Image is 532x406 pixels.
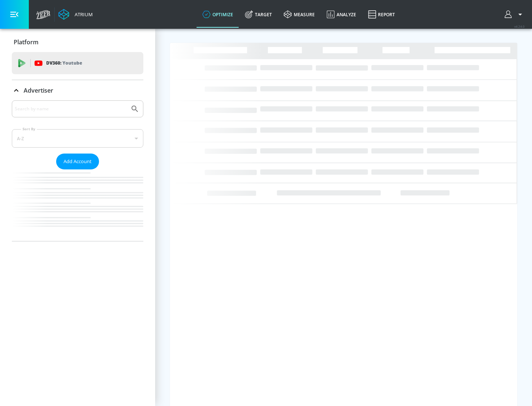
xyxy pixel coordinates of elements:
p: DV360: [46,59,82,67]
a: Target [239,1,278,28]
a: Analyze [321,1,362,28]
span: Add Account [64,157,92,166]
span: v 4.24.0 [514,24,525,28]
div: A-Z [12,129,143,148]
nav: list of Advertiser [12,169,143,241]
div: Atrium [72,11,93,18]
div: Platform [12,32,143,52]
div: Advertiser [12,80,143,101]
p: Platform [14,38,38,46]
p: Advertiser [24,86,53,94]
input: Search by name [15,104,127,114]
a: Atrium [58,9,93,20]
a: measure [278,1,321,28]
div: Advertiser [12,100,143,241]
button: Add Account [56,154,99,169]
a: optimize [197,1,239,28]
div: DV360: Youtube [12,52,143,74]
label: Sort By [21,127,37,131]
p: Youtube [62,59,82,67]
a: Report [362,1,401,28]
